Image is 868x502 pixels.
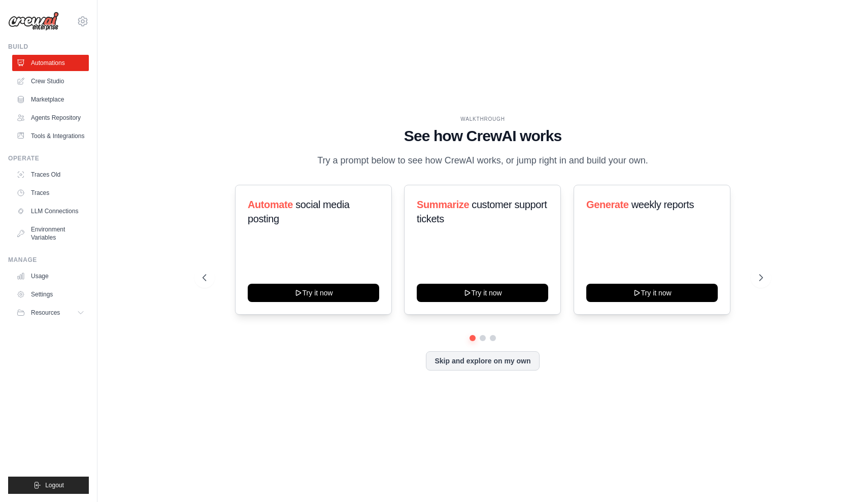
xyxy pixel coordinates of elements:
button: Try it now [417,284,548,302]
span: Automate [248,199,293,210]
a: Settings [12,286,89,303]
p: Try a prompt below to see how CrewAI works, or jump right in and build your own. [312,153,653,168]
span: customer support tickets [417,199,547,224]
button: Try it now [586,284,718,302]
span: Summarize [417,199,469,210]
a: Marketplace [12,91,89,108]
a: LLM Connections [12,203,89,219]
span: social media posting [248,199,350,224]
h1: See how CrewAI works [203,127,763,145]
span: weekly reports [631,199,693,210]
button: Resources [12,305,89,321]
a: Tools & Integrations [12,128,89,144]
span: Generate [586,199,629,210]
div: Build [8,43,89,51]
span: Logout [45,481,64,489]
a: Usage [12,268,89,284]
span: Resources [31,309,60,317]
a: Traces Old [12,166,89,183]
button: Logout [8,477,89,494]
div: WALKTHROUGH [203,115,763,123]
button: Try it now [248,284,379,302]
a: Automations [12,55,89,71]
div: Manage [8,256,89,264]
div: Operate [8,154,89,162]
a: Agents Repository [12,110,89,126]
button: Skip and explore on my own [426,351,539,371]
a: Environment Variables [12,221,89,246]
img: Logo [8,12,59,31]
a: Traces [12,185,89,201]
a: Crew Studio [12,73,89,89]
